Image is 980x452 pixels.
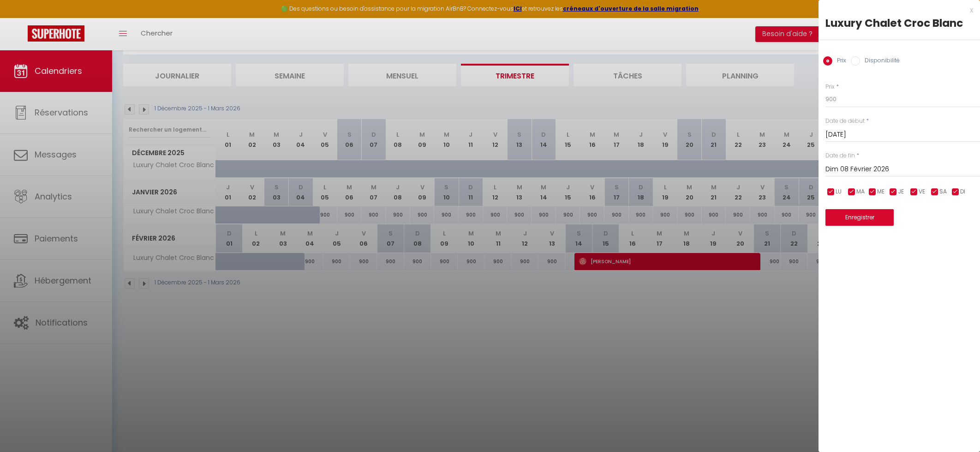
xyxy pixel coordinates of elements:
span: JE [898,187,904,196]
div: x [819,5,973,16]
label: Date de fin [825,151,855,160]
button: Ouvrir le widget de chat LiveChat [7,4,35,31]
div: Luxury Chalet Croc Blanc [825,16,973,30]
span: MA [856,187,865,196]
button: Enregistrer [825,209,894,226]
span: ME [877,187,884,196]
span: LU [836,187,842,196]
label: Disponibilité [860,56,900,66]
label: Prix [825,83,835,91]
label: Date de début [825,117,865,126]
span: SA [939,187,947,196]
span: DI [960,187,965,196]
span: VE [919,187,925,196]
label: Prix [832,56,846,66]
